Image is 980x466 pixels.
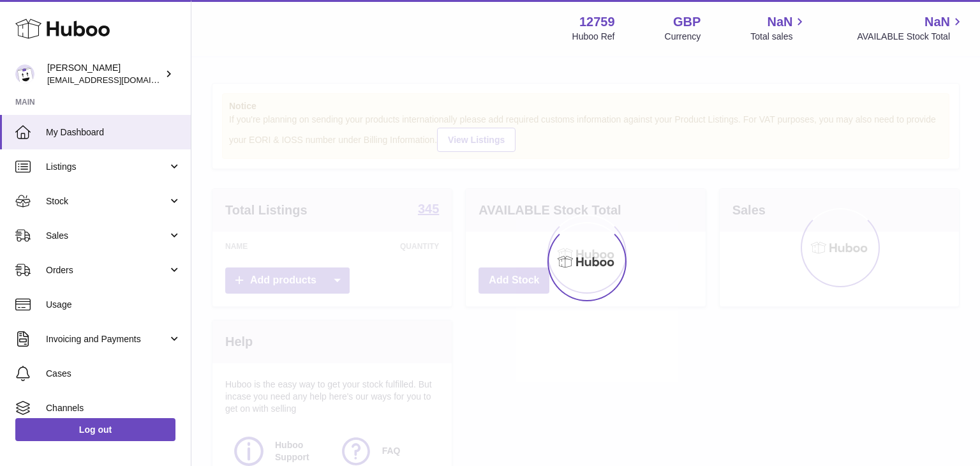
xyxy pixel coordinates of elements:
div: Huboo Ref [572,31,615,43]
a: NaN AVAILABLE Stock Total [857,13,965,43]
img: internalAdmin-12759@internal.huboo.com [15,64,34,84]
div: [PERSON_NAME] [47,62,162,86]
strong: 12759 [579,13,615,31]
span: Orders [46,264,168,276]
span: Stock [46,195,168,207]
span: Sales [46,230,168,242]
span: NaN [924,13,950,31]
span: My Dashboard [46,126,181,139]
span: [EMAIL_ADDRESS][DOMAIN_NAME] [47,75,188,85]
span: NaN [767,13,792,31]
span: Invoicing and Payments [46,333,168,345]
span: Cases [46,368,181,380]
span: Channels [46,402,181,414]
a: NaN Total sales [750,13,807,43]
span: Listings [46,161,168,173]
a: Log out [15,418,175,441]
span: AVAILABLE Stock Total [857,31,965,43]
div: Currency [665,31,701,43]
span: Usage [46,299,181,311]
span: Total sales [750,31,807,43]
strong: GBP [673,13,701,31]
